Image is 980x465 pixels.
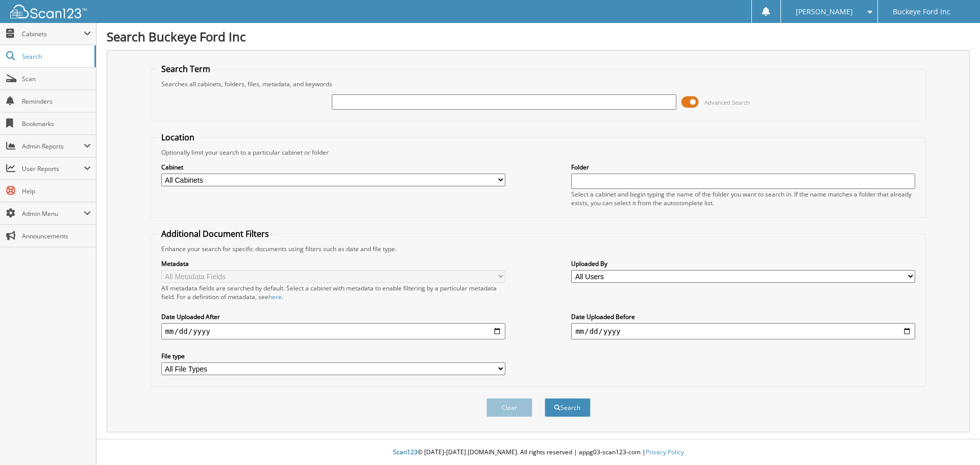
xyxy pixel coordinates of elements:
button: Search [545,398,591,417]
a: here [268,292,282,301]
div: Searches all cabinets, folders, files, metadata, and keywords [156,80,921,88]
div: Optionally limit your search to a particular cabinet or folder [156,148,921,157]
input: end [571,323,915,339]
legend: Location [156,132,200,143]
span: Cabinets [22,30,84,38]
span: Buckeye Ford Inc [893,9,950,15]
a: Privacy Policy [646,448,684,456]
label: Date Uploaded After [161,312,505,321]
span: Help [22,187,91,195]
input: start [161,323,505,339]
span: Reminders [22,97,91,106]
div: Select a cabinet and begin typing the name of the folder you want to search in. If the name match... [571,190,915,207]
div: Enhance your search for specific documents using filters such as date and file type. [156,244,921,253]
img: scan123-logo-white.svg [10,5,87,18]
label: Uploaded By [571,259,915,268]
span: [PERSON_NAME] [796,9,853,15]
h1: Search Buckeye Ford Inc [107,28,970,45]
span: Bookmarks [22,119,91,128]
span: Admin Menu [22,209,84,218]
div: © [DATE]-[DATE] [DOMAIN_NAME]. All rights reserved | appg03-scan123-com | [96,440,980,465]
label: Date Uploaded Before [571,312,915,321]
legend: Additional Document Filters [156,228,274,239]
label: Cabinet [161,163,505,172]
span: Announcements [22,232,91,240]
label: File type [161,352,505,360]
span: User Reports [22,164,84,173]
button: Clear [486,398,532,417]
span: Scan [22,75,91,83]
legend: Search Term [156,63,215,75]
span: Advanced Search [704,99,750,106]
span: Admin Reports [22,142,84,151]
label: Metadata [161,259,505,268]
label: Folder [571,163,915,172]
span: Scan123 [393,448,418,456]
div: All metadata fields are searched by default. Select a cabinet with metadata to enable filtering b... [161,284,505,301]
span: Search [22,52,89,61]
